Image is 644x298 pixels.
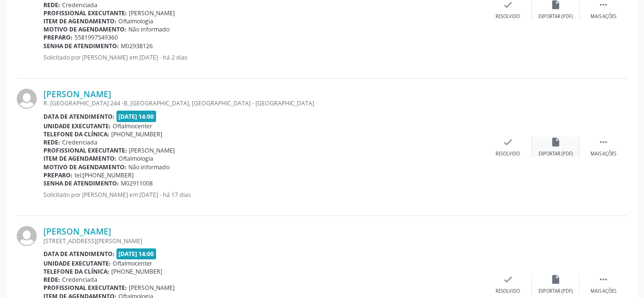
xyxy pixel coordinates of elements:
b: Rede: [43,1,60,9]
div: Exportar (PDF) [538,288,573,295]
i: check [503,137,513,147]
i: insert_drive_file [550,137,561,147]
b: Unidade executante: [43,259,111,267]
span: Oftalmocenter [113,259,152,267]
span: [DATE] 14:00 [116,248,157,259]
i:  [598,137,609,147]
b: Telefone da clínica: [43,267,109,276]
b: Profissional executante: [43,146,127,154]
b: Data de atendimento: [43,113,115,121]
b: Unidade executante: [43,122,111,130]
span: [PHONE_NUMBER] [111,130,162,138]
div: Exportar (PDF) [538,13,573,20]
a: [PERSON_NAME] [43,89,111,99]
b: Profissional executante: [43,9,127,17]
div: R. [GEOGRAPHIC_DATA] 244 -B, [GEOGRAPHIC_DATA], [GEOGRAPHIC_DATA] - [GEOGRAPHIC_DATA] [43,99,484,107]
i: insert_drive_file [550,274,561,285]
span: Credenciada [62,138,97,146]
b: Profissional executante: [43,284,127,292]
p: Solicitado por [PERSON_NAME] em [DATE] - há 17 dias [43,191,484,199]
span: [PERSON_NAME] [129,9,175,17]
b: Preparo: [43,33,73,41]
span: Oftalmologia [118,17,153,25]
div: Mais ações [591,151,616,157]
div: Mais ações [591,13,616,20]
b: Rede: [43,276,60,284]
span: [DATE] 14:00 [116,111,157,122]
span: Oftalmologia [118,154,153,163]
span: Credenciada [62,276,97,284]
span: M02938126 [121,42,153,50]
b: Preparo: [43,171,73,179]
a: [PERSON_NAME] [43,226,111,236]
span: [PHONE_NUMBER] [111,267,162,276]
div: Resolvido [496,151,520,157]
div: Resolvido [496,13,520,20]
b: Item de agendamento: [43,154,116,163]
img: img [17,226,37,246]
span: M02911008 [121,179,153,187]
p: Solicitado por [PERSON_NAME] em [DATE] - há 2 dias [43,53,484,62]
b: Motivo de agendamento: [43,25,127,33]
img: img [17,89,37,109]
b: Motivo de agendamento: [43,163,127,171]
i:  [598,274,609,285]
span: Não informado [128,25,169,33]
b: Item de agendamento: [43,17,116,25]
b: Senha de atendimento: [43,42,119,50]
span: [PERSON_NAME] [129,146,175,154]
b: Telefone da clínica: [43,130,109,138]
span: Não informado [128,163,169,171]
div: [STREET_ADDRESS][PERSON_NAME] [43,237,484,245]
span: Oftalmocenter [113,122,152,130]
span: 5581997549360 [74,33,118,41]
span: [PERSON_NAME] [129,284,175,292]
div: Resolvido [496,288,520,295]
span: Credenciada [62,1,97,9]
b: Data de atendimento: [43,250,115,258]
span: tel:[PHONE_NUMBER] [74,171,134,179]
b: Senha de atendimento: [43,179,119,187]
b: Rede: [43,138,60,146]
div: Mais ações [591,288,616,295]
div: Exportar (PDF) [538,151,573,157]
i: check [503,274,513,285]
